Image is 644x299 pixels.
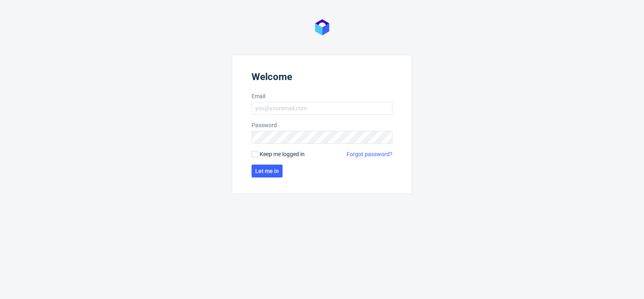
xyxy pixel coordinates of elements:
label: Password [252,121,392,129]
span: Keep me logged in [260,150,305,158]
button: Let me in [252,165,283,177]
span: Let me in [255,168,279,174]
header: Welcome [252,71,392,86]
label: Email [252,92,392,100]
a: Forgot password? [347,150,392,158]
input: you@youremail.com [252,102,392,115]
